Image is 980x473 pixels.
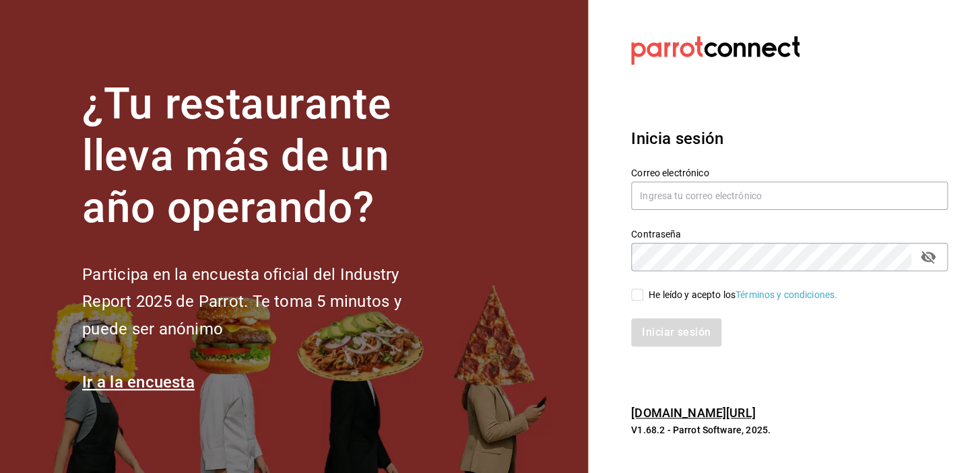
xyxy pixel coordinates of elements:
button: passwordField [917,246,940,268]
input: Ingresa tu correo electrónico [631,182,948,210]
h2: Participa en la encuesta oficial del Industry Report 2025 de Parrot. Te toma 5 minutos y puede se... [82,261,446,343]
label: Correo electrónico [631,168,948,178]
a: Términos y condiciones. [736,289,837,300]
p: V1.68.2 - Parrot Software, 2025. [631,423,948,437]
a: Ir a la encuesta [82,373,195,392]
h3: Inicia sesión [631,126,948,151]
div: He leído y acepto los [649,288,837,302]
h1: ¿Tu restaurante lleva más de un año operando? [82,79,446,233]
a: [DOMAIN_NAME][URL] [631,406,755,420]
label: Contraseña [631,229,948,239]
